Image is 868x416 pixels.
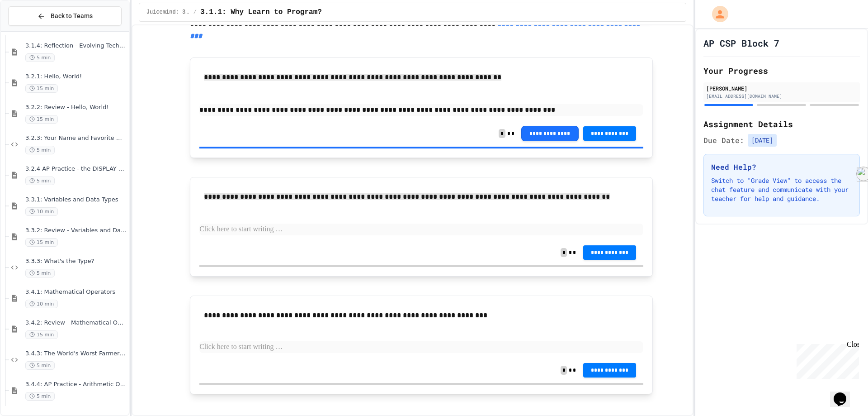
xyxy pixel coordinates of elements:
h1: AP CSP Block 7 [703,37,779,49]
span: 15 min [25,84,58,93]
span: 5 min [25,146,55,154]
div: My Account [703,4,731,24]
p: Switch to "Grade View" to access the chat feature and communicate with your teacher for help and ... [711,176,852,203]
span: 3.1.1: Why Learn to Program? [200,7,322,18]
span: 5 min [25,269,55,277]
span: 5 min [25,53,55,62]
div: [EMAIL_ADDRESS][DOMAIN_NAME] [706,93,857,100]
span: Juicemind: 3.1.1-3.4.4 [146,9,190,16]
span: / [193,9,197,16]
span: 3.4.1: Mathematical Operators [25,288,127,296]
span: 3.2.3: Your Name and Favorite Movie [25,134,127,142]
span: 3.3.2: Review - Variables and Data Types [25,227,127,234]
span: 3.2.4 AP Practice - the DISPLAY Procedure [25,165,127,173]
span: 3.1.4: Reflection - Evolving Technology [25,42,127,50]
span: 3.2.1: Hello, World! [25,73,127,81]
span: [DATE] [748,134,777,147]
h2: Your Progress [703,64,860,77]
span: 10 min [25,300,58,308]
span: 5 min [25,361,55,370]
div: Chat with us now!Close [4,4,62,57]
button: Back to Teams [8,6,122,26]
span: 3.3.3: What's the Type? [25,258,127,265]
span: 3.4.4: AP Practice - Arithmetic Operators [25,381,127,388]
span: Back to Teams [51,11,93,21]
span: 15 min [25,115,58,124]
div: [PERSON_NAME] [706,84,857,92]
h2: Assignment Details [703,118,860,130]
span: 5 min [25,177,55,185]
h3: Need Help? [711,162,852,172]
span: 15 min [25,330,58,339]
span: Due Date: [703,135,744,146]
span: 3.2.2: Review - Hello, World! [25,104,127,111]
span: 3.4.2: Review - Mathematical Operators [25,319,127,327]
span: 3.3.1: Variables and Data Types [25,196,127,204]
span: 5 min [25,392,55,401]
span: 15 min [25,238,58,247]
span: 3.4.3: The World's Worst Farmers Market [25,350,127,358]
span: 10 min [25,207,58,216]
